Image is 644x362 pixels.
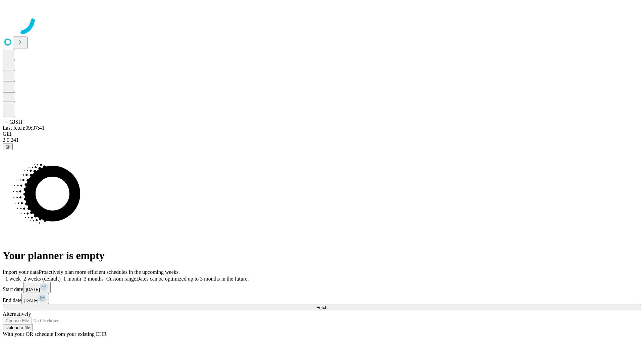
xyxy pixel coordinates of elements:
[23,276,61,282] span: 2 weeks (default)
[84,276,104,282] span: 3 months
[24,298,38,303] span: [DATE]
[39,269,180,275] span: Proactively plan more efficient schedules in the upcoming weeks.
[3,143,13,150] button: @
[23,282,51,293] button: [DATE]
[26,287,40,292] span: [DATE]
[3,269,39,275] span: Import your data
[3,249,641,262] h1: Your planner is empty
[5,276,21,282] span: 1 week
[3,304,641,311] button: Fetch
[21,293,49,304] button: [DATE]
[5,144,10,149] span: @
[3,311,31,317] span: Alternatively
[3,293,641,304] div: End date
[3,125,45,131] span: Last fetch: 09:37:41
[136,276,249,282] span: Dates can be optimized up to 3 months in the future.
[3,331,107,337] span: With your OR schedule from your existing EHR
[63,276,81,282] span: 1 month
[106,276,136,282] span: Custom range
[3,137,641,143] div: 2.0.241
[316,305,327,310] span: Fetch
[3,282,641,293] div: Start date
[9,119,22,125] span: GJSH
[3,131,641,137] div: GEI
[3,324,33,331] button: Upload a file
